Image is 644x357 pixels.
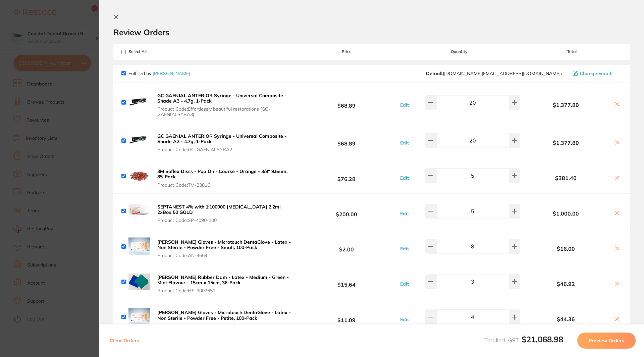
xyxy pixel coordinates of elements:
span: Product Code: Effortlessly beautiful restorations (GC-GAENIALSYRA3) [157,106,294,117]
span: customer.care@henryschein.com.au [426,71,562,76]
b: $2.00 [297,240,396,253]
b: $44.36 [522,316,610,322]
b: GC GAENIAL ANTERIOR Syringe - Universal Composite - Shade A3 - 4.7g, 1-Pack [157,93,286,104]
b: $68.89 [297,134,396,147]
img: c21nNDZ0Mg [128,306,150,328]
button: Edit [398,281,411,287]
p: Fulfilled by [128,71,190,76]
button: Edit [398,102,411,108]
span: Select All [121,49,189,54]
button: SEPTANEST 4% with 1:100000 [MEDICAL_DATA] 2.2ml 2xBox 50 GOLD Product Code:SP-4090-100 [155,204,297,223]
button: [PERSON_NAME] Gloves - Microtouch DentaGlove - Latex - Non Sterile - Powder Free - Petite, 100-Pa... [155,309,297,329]
span: Product Code: AN-4653 [157,323,294,329]
button: Clear Orders [108,333,141,349]
b: Default [426,70,443,76]
span: Product Code: HS-9002651 [157,288,294,293]
button: [PERSON_NAME] Gloves - Microtouch DentaGlove - Latex - Non Sterile - Powder Free - Small, 100-Pac... [155,239,297,258]
button: 3M Soflex Discs - Pop On - Coarse - Orange - 3/8" 9.5mm, 85-Pack Product Code:TM-2381C [155,168,297,188]
span: Product Code: SP-4090-100 [157,218,294,223]
span: Change Email [580,71,611,76]
button: GC GAENIAL ANTERIOR Syringe - Universal Composite - Shade A3 - 4.7g, 1-Pack Product Code:Effortle... [155,93,297,117]
b: $200.00 [297,205,396,217]
b: SEPTANEST 4% with 1:100000 [MEDICAL_DATA] 2.2ml 2xBox 50 GOLD [157,204,281,215]
b: $1,377.80 [522,102,610,108]
button: Edit [398,246,411,252]
span: Product Code: AN-4654 [157,253,294,258]
img: cmdnem9iYw [128,165,150,187]
b: [PERSON_NAME] Rubber Dam - Latex - Medium - Green - Mint Flavour - 15cm x 15cm, 36-Pack [157,274,289,286]
b: $76.28 [297,170,396,182]
b: [PERSON_NAME] Gloves - Microtouch DentaGlove - Latex - Non Sterile - Powder Free - Small, 100-Pack [157,239,291,250]
b: 3M Soflex Discs - Pop On - Coarse - Orange - 3/8" 9.5mm, 85-Pack [157,168,287,180]
button: Edit [398,316,411,322]
button: Preview Orders [577,333,636,349]
b: $16.00 [522,246,610,252]
button: Edit [398,211,411,217]
b: [PERSON_NAME] Gloves - Microtouch DentaGlove - Latex - Non Sterile - Powder Free - Petite, 100-Pack [157,309,291,321]
button: Change Email [571,70,622,76]
button: GC GAENIAL ANTERIOR Syringe - Universal Composite - Shade A2 - 4.7g, 1-Pack Product Code:GC-GAENI... [155,133,297,153]
button: [PERSON_NAME] Rubber Dam - Latex - Medium - Green - Mint Flavour - 15cm x 15cm, 36-Pack Product C... [155,274,297,294]
img: eWxla2dsaQ [128,200,150,222]
b: $15.64 [297,276,396,288]
img: OXlnc2szZw [128,130,150,151]
a: [PERSON_NAME] [153,70,190,76]
span: Total Incl. GST [484,337,563,344]
b: $11.09 [297,311,396,323]
span: Price [297,49,396,54]
button: Edit [398,140,411,146]
button: Edit [398,175,411,181]
h2: Review Orders [113,27,630,37]
b: $381.40 [522,175,610,181]
b: $1,000.00 [522,211,610,217]
span: Product Code: GC-GAENIALSYRA2 [157,147,294,152]
b: GC GAENIAL ANTERIOR Syringe - Universal Composite - Shade A2 - 4.7g, 1-Pack [157,133,286,144]
span: Product Code: TM-2381C [157,182,294,188]
img: bHltNm9mcA [128,92,150,113]
img: bnIxZXljeg [128,271,150,292]
span: Total [522,49,622,54]
b: $21,068.98 [522,334,563,344]
img: djczcDk4dQ [128,236,150,257]
b: $68.89 [297,97,396,109]
b: $1,377.80 [522,140,610,146]
b: $46.92 [522,281,610,287]
span: Quantity [397,49,522,54]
